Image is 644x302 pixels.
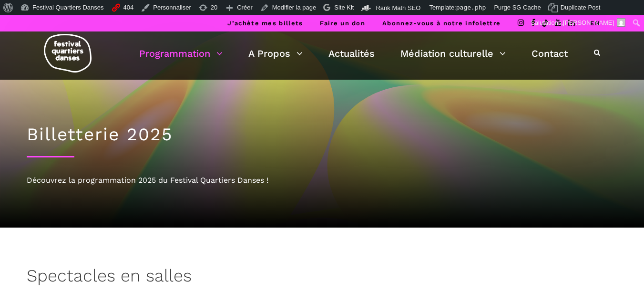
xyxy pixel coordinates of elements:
[456,4,486,11] span: page.php
[563,19,614,26] span: [PERSON_NAME]
[27,266,192,290] h3: Spectacles en salles
[382,20,501,27] a: Abonnez-vous à notre infolettre
[320,20,365,27] a: Faire un don
[532,45,568,62] a: Contact
[527,15,629,31] a: Salutations,
[376,4,420,11] span: Rank Math SEO
[400,45,506,62] a: Médiation culturelle
[44,34,92,73] img: logo-fqd-med
[27,174,618,187] div: Découvrez la programmation 2025 du Festival Quartiers Danses !
[248,45,303,62] a: A Propos
[227,20,303,27] a: J’achète mes billets
[27,124,618,145] h1: Billetterie 2025
[328,45,375,62] a: Actualités
[139,45,223,62] a: Programmation
[334,4,354,11] span: Site Kit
